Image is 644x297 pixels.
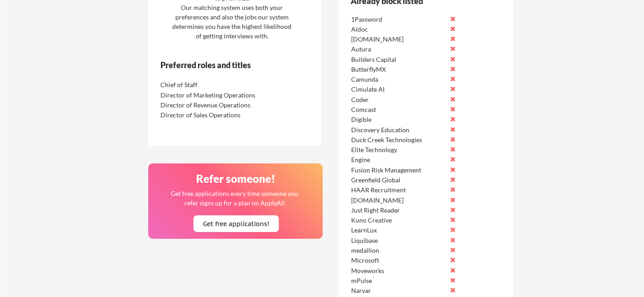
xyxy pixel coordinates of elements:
[170,189,299,208] div: Get free applications every time someone you refer signs up for a plan on ApplyAll
[351,65,447,74] div: ButterflyMX
[351,256,447,265] div: Microsoft
[351,45,447,54] div: Autura
[351,236,447,245] div: Liquibase
[160,91,256,100] div: Director of Marketing Operations
[351,216,447,225] div: Kuno Creative
[351,95,447,104] div: Coder
[351,75,447,84] div: Camunda
[152,173,320,184] div: Refer someone!
[351,196,447,205] div: [DOMAIN_NAME]
[351,226,447,235] div: LearnLux
[351,115,447,124] div: Digible
[160,111,256,120] div: Director of Sales Operations
[351,35,447,44] div: [DOMAIN_NAME]
[351,276,447,285] div: mPulse
[160,80,256,89] div: Chief of Staff
[351,176,447,185] div: Greenfield Global
[160,101,256,110] div: Director of Revenue Operations
[351,166,447,175] div: Fusion Risk Management
[351,85,447,94] div: Cimulate AI
[351,105,447,114] div: Comcast
[351,155,447,164] div: Engine
[351,145,447,154] div: Elite Technology
[351,286,447,295] div: Narvar
[351,125,447,135] div: Discovery Education
[351,206,447,215] div: Just Right Reader
[193,215,279,232] button: Get free applications!
[351,15,447,24] div: 1Password
[351,135,447,144] div: Duck Creek Technologies
[351,246,447,255] div: medallion
[351,266,447,275] div: Moveworks
[351,25,447,34] div: Aidoc
[160,61,283,69] div: Preferred roles and titles
[351,55,447,64] div: Builders Capital
[351,186,447,195] div: HAAR Recruitment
